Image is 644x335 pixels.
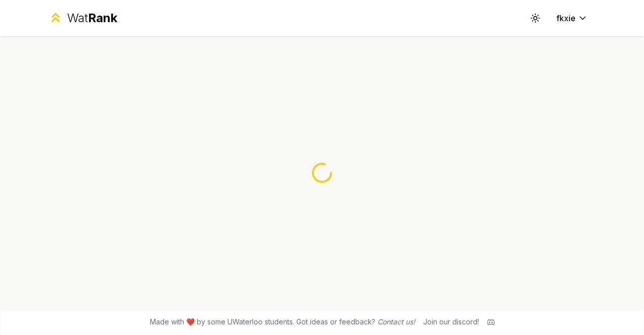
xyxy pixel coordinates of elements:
[88,11,117,25] span: Rank
[48,10,117,26] a: WatRank
[150,317,415,327] span: Made with ❤️ by some UWaterloo students. Got ideas or feedback?
[423,317,479,327] div: Join our discord!
[548,9,596,27] button: fkxie
[67,10,117,26] div: Wat
[556,12,576,24] span: fkxie
[377,317,415,326] a: Contact us!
